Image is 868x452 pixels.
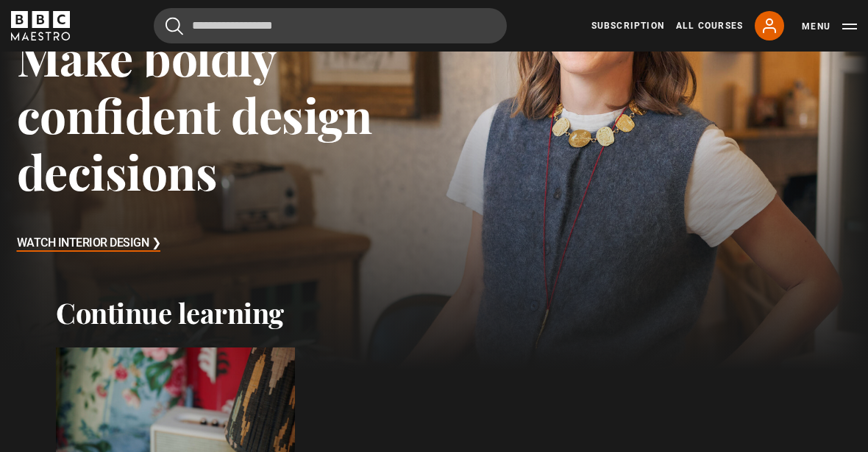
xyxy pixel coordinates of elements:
[17,29,435,199] h3: Make boldly confident design decisions
[56,296,812,330] h2: Continue learning
[591,19,664,32] a: Subscription
[802,19,857,34] button: Toggle navigation
[154,8,507,43] input: Search
[11,11,70,40] svg: BBC Maestro
[17,233,161,255] h3: Watch Interior Design ❯
[676,19,743,32] a: All Courses
[166,17,183,35] button: Submit the search query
